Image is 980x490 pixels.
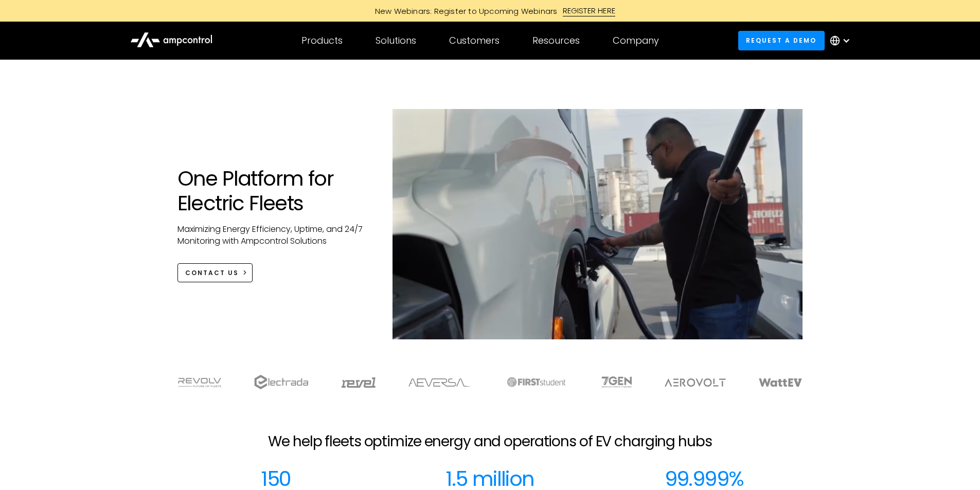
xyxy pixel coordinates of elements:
[613,35,659,46] div: Company
[376,35,416,46] div: Solutions
[301,35,343,46] div: Products
[738,31,825,50] a: Request a demo
[532,35,580,46] div: Resources
[254,375,308,389] img: electrada logo
[177,224,372,247] p: Maximizing Energy Efficiency, Uptime, and 24/7 Monitoring with Ampcontrol Solutions
[365,6,563,16] div: New Webinars: Register to Upcoming Webinars
[759,378,802,387] img: WattEV logo
[177,263,253,282] a: CONTACT US
[259,5,722,16] a: New Webinars: Register to Upcoming WebinarsREGISTER HERE
[268,433,711,450] h2: We help fleets optimize energy and operations of EV charging hubs
[185,268,239,278] div: CONTACT US
[665,378,726,387] img: Aerovolt Logo
[449,35,500,46] div: Customers
[177,166,372,215] h1: One Platform for Electric Fleets
[563,5,616,16] div: REGISTER HERE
